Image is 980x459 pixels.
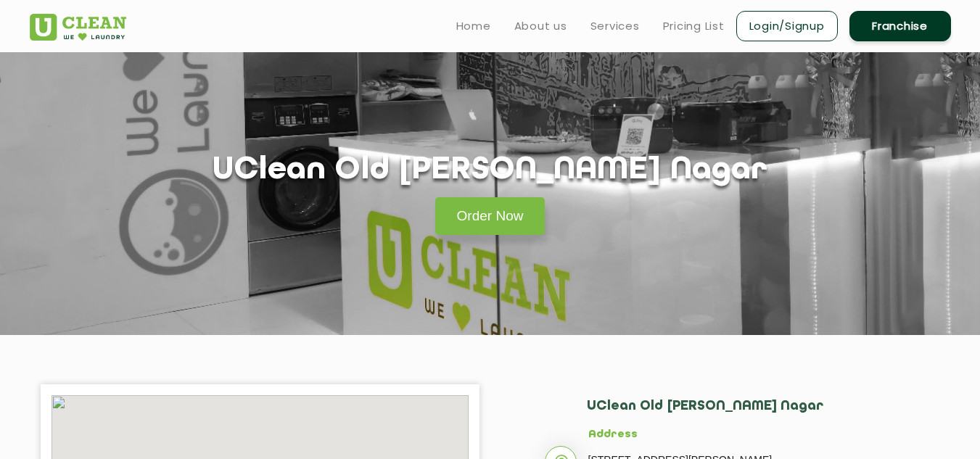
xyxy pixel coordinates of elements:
[435,197,545,235] a: Order Now
[514,17,567,35] a: About us
[456,17,491,35] a: Home
[663,17,725,35] a: Pricing List
[213,152,767,189] h1: UClean Old [PERSON_NAME] Nagar
[736,11,838,41] a: Login/Signup
[587,399,897,429] h2: UClean Old [PERSON_NAME] Nagar
[30,14,126,41] img: UClean Laundry and Dry Cleaning
[590,17,640,35] a: Services
[588,429,897,442] h5: Address
[849,11,951,41] a: Franchise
